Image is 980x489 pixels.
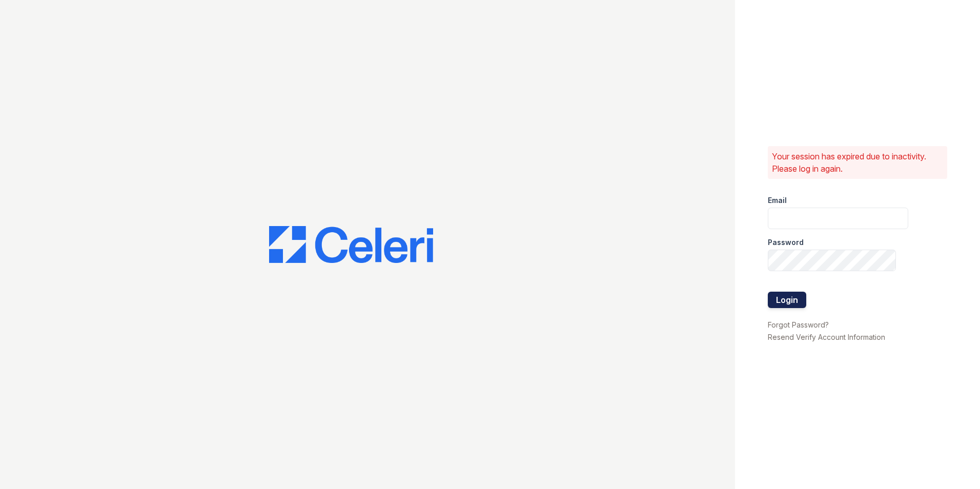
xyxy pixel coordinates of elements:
p: Your session has expired due to inactivity. Please log in again. [772,150,943,175]
img: CE_Logo_Blue-a8612792a0a2168367f1c8372b55b34899dd931a85d93a1a3d3e32e68fde9ad4.png [269,226,433,263]
a: Resend Verify Account Information [768,333,885,341]
label: Email [768,195,787,206]
button: Login [768,292,806,308]
a: Forgot Password? [768,320,829,329]
label: Password [768,237,804,248]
